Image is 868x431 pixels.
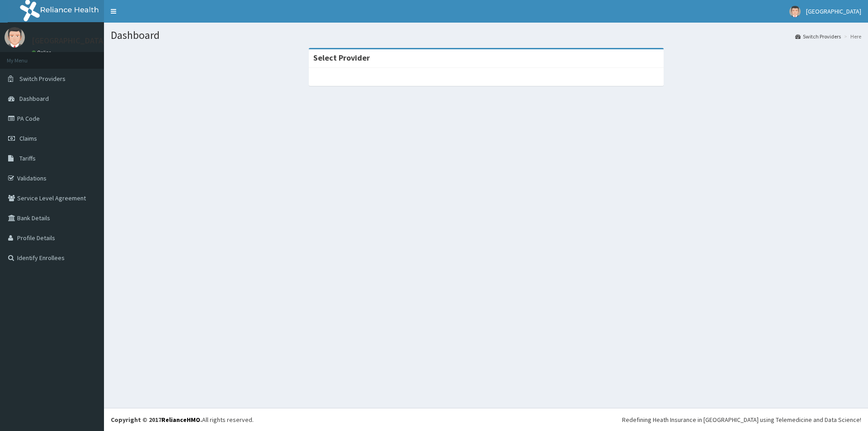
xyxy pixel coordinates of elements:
[5,27,25,47] img: User Image
[19,154,36,162] span: Tariffs
[111,29,861,41] h1: Dashboard
[795,33,841,40] a: Switch Providers
[313,52,370,63] strong: Select Provider
[104,408,868,431] footer: All rights reserved.
[32,37,106,45] p: [GEOGRAPHIC_DATA]
[622,415,861,424] div: Redefining Heath Insurance in [GEOGRAPHIC_DATA] using Telemedicine and Data Science!
[19,95,49,103] span: Dashboard
[789,6,801,17] img: User Image
[111,416,202,424] strong: Copyright © 2017 .
[32,49,53,56] a: Online
[842,33,861,40] li: Here
[19,75,66,83] span: Switch Providers
[806,7,861,15] span: [GEOGRAPHIC_DATA]
[19,134,37,142] span: Claims
[161,416,200,424] a: RelianceHMO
